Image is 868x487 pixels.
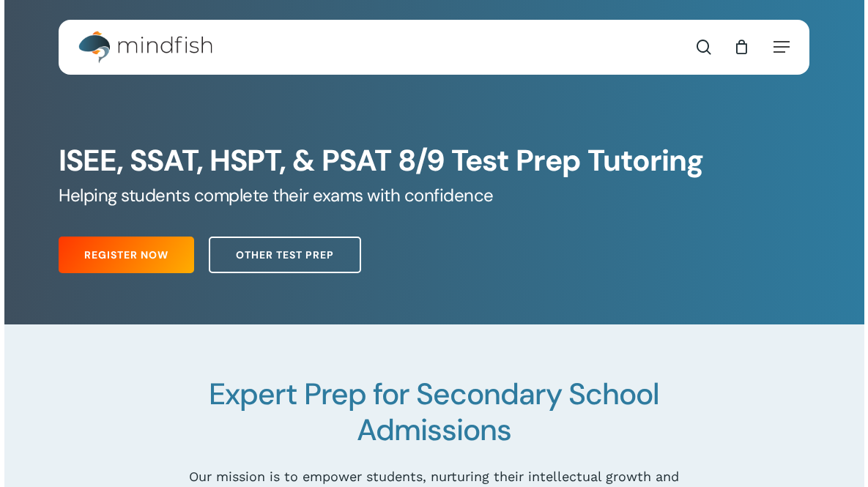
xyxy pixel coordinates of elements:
[59,20,809,75] header: Main Menu
[236,248,334,262] span: Other Test Prep
[209,237,361,273] a: Other Test Prep
[59,237,194,273] a: Register Now
[209,375,659,450] span: Expert Prep for Secondary School Admissions
[59,144,809,179] h1: ISEE, SSAT, HSPT, & PSAT 8/9 Test Prep Tutoring
[774,40,790,54] a: Navigation Menu
[84,248,168,262] span: Register Now
[59,184,809,207] h5: Helping students complete their exams with confidence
